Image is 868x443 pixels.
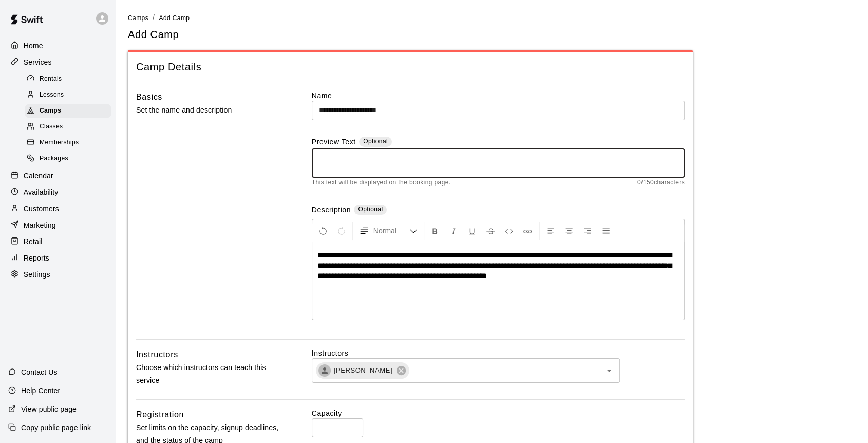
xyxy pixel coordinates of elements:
label: Instructors [312,348,685,358]
button: Insert Code [500,221,518,240]
button: Left Align [542,221,559,240]
div: Lessons [25,88,111,102]
button: Format Italics [445,221,462,240]
span: [PERSON_NAME] [328,365,399,376]
nav: breadcrumb [128,12,856,24]
button: Center Align [560,221,578,240]
p: Reports [24,253,49,263]
span: Camp Details [136,60,685,74]
p: Customers [24,204,59,214]
a: Reports [8,250,107,266]
span: Normal [373,226,409,236]
a: Retail [8,234,107,249]
button: Formatting Options [355,221,422,240]
button: Undo [314,221,332,240]
p: Choose which instructors can teach this service [136,361,279,387]
button: Format Strikethrough [482,221,499,240]
a: Rentals [25,71,116,87]
span: Rentals [40,74,62,84]
a: Customers [8,201,107,216]
a: Memberships [25,135,116,151]
span: 0 / 150 characters [637,178,685,188]
button: Format Underline [463,221,481,240]
label: Preview Text [312,137,356,149]
h6: Basics [136,90,162,104]
span: Memberships [40,138,79,148]
p: Help Center [21,385,60,396]
label: Name [312,90,685,101]
a: Camps [128,13,148,22]
div: Rentals [25,72,111,86]
button: Open [602,363,616,378]
label: Capacity [312,408,685,418]
p: Home [24,41,43,51]
span: Optional [358,206,383,213]
span: Optional [363,138,388,145]
a: Home [8,38,107,53]
h6: Instructors [136,348,178,361]
a: Services [8,54,107,70]
a: Settings [8,267,107,282]
div: Packages [25,152,111,166]
span: Camps [40,106,61,116]
button: Insert Link [519,221,536,240]
p: Set the name and description [136,104,279,117]
h5: Add Camp [128,28,179,42]
a: Packages [25,151,116,167]
button: Justify Align [597,221,615,240]
p: Retail [24,236,43,247]
div: Camps [25,104,111,118]
p: Marketing [24,220,56,230]
p: Settings [24,269,50,280]
button: Right Align [579,221,596,240]
a: Lessons [25,87,116,103]
span: Add Camp [159,14,190,22]
div: Classes [25,120,111,134]
p: Availability [24,187,59,197]
button: Redo [333,221,350,240]
a: Camps [25,103,116,119]
span: Camps [128,14,148,22]
div: Memberships [25,136,111,150]
a: Classes [25,119,116,135]
span: Classes [40,122,63,132]
div: Graham Mercado [318,364,331,377]
a: Marketing [8,217,107,233]
p: Calendar [24,171,53,181]
h6: Registration [136,408,184,421]
li: / [153,12,155,23]
p: Services [24,57,52,67]
p: View public page [21,404,77,414]
span: Packages [40,154,68,164]
label: Description [312,205,351,216]
button: Format Bold [426,221,444,240]
span: Lessons [40,90,64,100]
p: Copy public page link [21,422,91,433]
a: Availability [8,184,107,200]
a: Calendar [8,168,107,183]
p: Contact Us [21,367,58,377]
span: This text will be displayed on the booking page. [312,178,451,188]
div: [PERSON_NAME] [316,362,409,379]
